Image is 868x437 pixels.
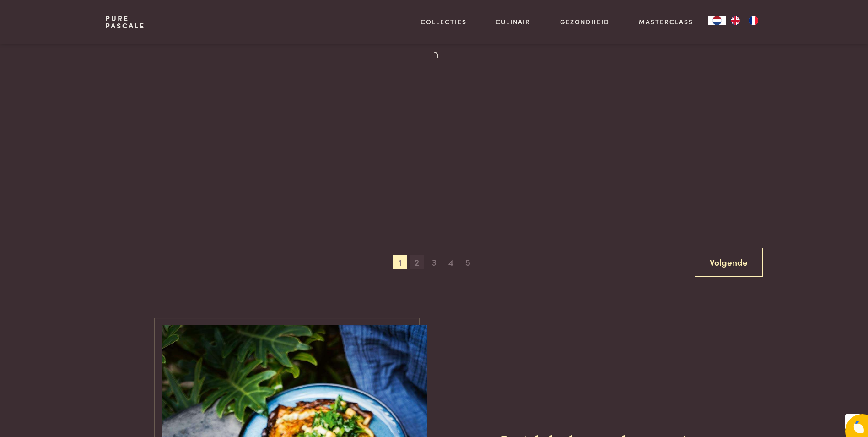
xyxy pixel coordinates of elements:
a: EN [726,16,744,25]
aside: Language selected: Nederlands [708,16,763,25]
a: Collecties [421,17,467,27]
a: Volgende [695,248,763,277]
span: 4 [444,255,458,269]
span: 5 [461,255,475,269]
a: Gezondheid [560,17,609,27]
a: PurePascale [105,15,145,29]
div: Language [708,16,726,25]
span: 2 [410,255,424,269]
ul: Language list [726,16,763,25]
a: NL [708,16,726,25]
a: FR [744,16,763,25]
a: Culinair [496,17,531,27]
a: Masterclass [639,17,693,27]
span: 3 [427,255,442,269]
span: 1 [393,255,407,269]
